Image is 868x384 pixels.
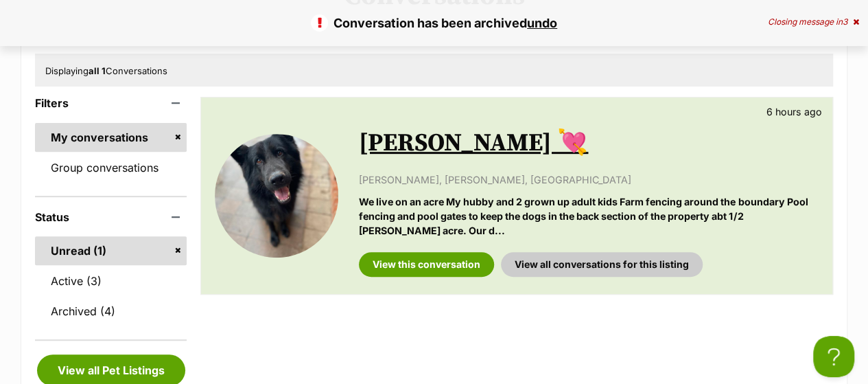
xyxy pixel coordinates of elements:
[89,65,106,76] strong: all 1
[768,17,859,27] div: Closing message in
[359,194,819,238] p: We live on an acre My hubby and 2 grown up adult kids Farm fencing around the boundary Pool fenci...
[843,16,847,27] span: 3
[359,252,494,277] a: View this conversation
[35,267,187,295] a: Active (3)
[35,236,187,265] a: Unread (1)
[35,297,187,326] a: Archived (4)
[359,128,588,159] a: [PERSON_NAME] 💘
[501,252,703,277] a: View all conversations for this listing
[527,16,557,30] a: undo
[813,336,854,377] iframe: Help Scout Beacon - Open
[359,172,819,187] p: [PERSON_NAME], [PERSON_NAME], [GEOGRAPHIC_DATA]
[215,134,338,258] img: Archie 💘
[35,97,187,109] header: Filters
[45,65,167,76] span: Displaying Conversations
[14,14,854,32] p: Conversation has been archived
[35,123,187,152] a: My conversations
[35,211,187,223] header: Status
[766,104,822,119] p: 6 hours ago
[35,153,187,182] a: Group conversations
